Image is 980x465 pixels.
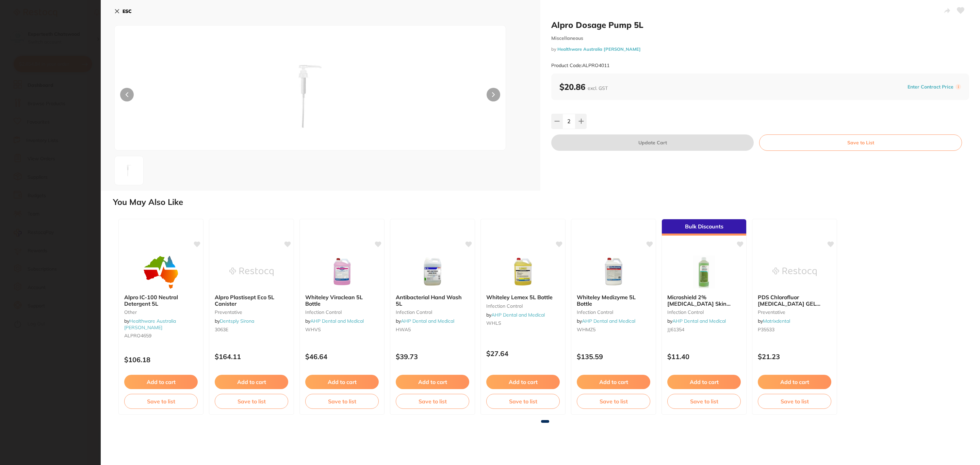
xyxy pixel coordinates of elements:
[396,294,469,307] b: Antibacterial Hand Wash 5L
[667,318,726,324] span: by
[577,394,650,409] button: Save to list
[124,309,198,315] small: other
[486,320,560,326] small: WHLS
[229,255,274,289] img: Alpro Plastisept Eco 5L Canister
[559,82,608,92] b: $20.86
[396,375,469,389] button: Add to cart
[551,35,969,41] small: Miscellaneous
[124,318,176,330] span: by
[758,375,831,389] button: Add to cart
[124,356,198,364] p: $106.18
[215,309,288,315] small: preventative
[215,353,288,360] p: $164.11
[758,353,831,360] p: $21.23
[577,375,650,389] button: Add to cart
[215,318,254,324] span: by
[758,309,831,315] small: preventative
[113,197,977,207] h2: You May Also Like
[486,312,545,318] span: by
[955,84,961,90] label: i
[758,394,831,409] button: Save to list
[396,394,469,409] button: Save to list
[124,375,198,389] button: Add to cart
[667,394,741,409] button: Save to list
[215,294,288,307] b: Alpro Plastisept Eco 5L Canister
[486,294,560,300] b: Whiteley Lemex 5L Bottle
[667,294,741,307] b: Microshield 2% Chlorhexidine Skin Cleanser 500ml Bottle - No Pump
[305,394,379,409] button: Save to list
[501,255,545,289] img: Whiteley Lemex 5L Bottle
[588,85,608,91] span: excl. GST
[772,255,817,289] img: PDS Chlorofluor Chlorhexidine GEL 100ml Pump Pack
[759,134,962,151] button: Save to List
[763,318,790,324] a: Matrixdental
[215,375,288,389] button: Add to cart
[215,327,288,332] small: 3063E
[662,219,746,236] div: Bulk Discounts
[320,255,364,289] img: Whiteley Viraclean 5L Bottle
[551,20,969,30] h2: Alpro Dosage Pump 5L
[305,294,379,307] b: Whiteley Viraclean 5L Bottle
[577,294,650,307] b: Whiteley Medizyme 5L Bottle
[758,327,831,332] small: P35533
[591,255,636,289] img: Whiteley Medizyme 5L Bottle
[139,255,183,289] img: Alpro IC-100 Neutral Detergent 5L
[758,318,790,324] span: by
[305,375,379,389] button: Add to cart
[114,5,132,17] button: ESC
[672,318,726,324] a: AHP Dental and Medical
[124,394,198,409] button: Save to list
[667,309,741,315] small: infection control
[396,318,454,324] span: by
[667,375,741,389] button: Add to cart
[305,309,379,315] small: infection control
[551,47,969,52] small: by
[305,318,364,324] span: by
[577,309,650,315] small: infection control
[551,63,609,68] small: Product Code: ALPRO4011
[122,8,132,14] b: ESC
[551,134,754,151] button: Update Cart
[396,327,469,332] small: HWA5
[486,350,560,357] p: $27.64
[305,353,379,360] p: $46.64
[667,327,741,332] small: JJ61354
[577,353,650,360] p: $135.59
[582,318,635,324] a: AHP Dental and Medical
[124,318,176,330] a: Healthware Australia [PERSON_NAME]
[401,318,454,324] a: AHP Dental and Medical
[667,353,741,360] p: $11.40
[117,158,141,183] img: bHBybzQwMTEuanBn
[124,333,198,338] small: ALPRO4659
[215,394,288,409] button: Save to list
[486,303,560,309] small: infection control
[396,353,469,360] p: $39.73
[486,394,560,409] button: Save to list
[410,255,455,289] img: Antibacterial Hand Wash 5L
[577,318,635,324] span: by
[491,312,545,318] a: AHP Dental and Medical
[193,43,428,150] img: bHBybzQwMTEuanBn
[577,327,650,332] small: WHMZ5
[682,255,726,289] img: Microshield 2% Chlorhexidine Skin Cleanser 500ml Bottle - No Pump
[220,318,254,324] a: Dentsply Sirona
[557,46,641,52] a: Healthware Australia [PERSON_NAME]
[305,327,379,332] small: WHVS
[396,309,469,315] small: infection control
[758,294,831,307] b: PDS Chlorofluor Chlorhexidine GEL 100ml Pump Pack
[905,84,955,90] button: Enter Contract Price
[124,294,198,307] b: Alpro IC-100 Neutral Detergent 5L
[310,318,364,324] a: AHP Dental and Medical
[486,375,560,389] button: Add to cart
